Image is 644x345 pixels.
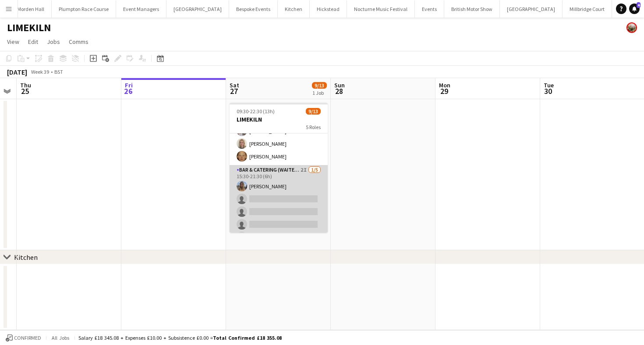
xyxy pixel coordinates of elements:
[230,103,328,233] app-job-card: 09:30-22:30 (13h)9/13LIMEKILN5 Roles[PERSON_NAME][PERSON_NAME][PERSON_NAME][PERSON_NAME][PERSON_N...
[306,124,321,130] span: 5 Roles
[312,90,326,96] div: 1 Job
[50,334,71,341] span: All jobs
[78,334,282,341] div: Salary £18 345.08 + Expenses £10.00 + Subsistence £0.00 =
[19,86,31,96] span: 25
[544,81,554,89] span: Tue
[69,38,88,46] span: Comms
[7,38,19,46] span: View
[43,36,64,47] a: Jobs
[230,165,328,246] app-card-role: Bar & Catering (Waiter / waitress)2I1/515:30-21:30 (6h)[PERSON_NAME]
[347,0,415,18] button: Nocturne Music Festival
[563,0,612,18] button: Millbridge Court
[626,22,637,33] app-user-avatar: Staffing Manager
[14,335,41,341] span: Confirmed
[116,0,166,18] button: Event Managers
[230,115,328,123] h3: LIMEKILN
[14,253,38,262] div: Kitchen
[28,38,38,46] span: Edit
[415,0,444,18] button: Events
[7,68,27,76] div: [DATE]
[629,4,640,14] a: 4
[542,86,554,96] span: 30
[25,36,42,47] a: Edit
[29,68,51,75] span: Week 39
[310,0,347,18] button: Hickstead
[54,68,63,75] div: BST
[438,86,450,96] span: 29
[500,0,563,18] button: [GEOGRAPHIC_DATA]
[312,82,327,89] span: 9/13
[166,0,229,18] button: [GEOGRAPHIC_DATA]
[334,81,345,89] span: Sun
[124,86,133,96] span: 26
[444,0,500,18] button: British Motor Show
[439,81,450,89] span: Mon
[230,81,239,89] span: Sat
[306,108,321,115] span: 9/13
[7,21,51,34] h1: LIMEKILN
[52,0,116,18] button: Plumpton Race Course
[237,108,275,115] span: 09:30-22:30 (13h)
[4,333,42,343] button: Confirmed
[10,0,52,18] button: Morden Hall
[47,38,60,46] span: Jobs
[637,2,640,8] span: 4
[278,0,310,18] button: Kitchen
[4,36,23,47] a: View
[333,86,345,96] span: 28
[229,0,278,18] button: Bespoke Events
[228,86,239,96] span: 27
[213,334,282,341] span: Total Confirmed £18 355.08
[65,36,92,47] a: Comms
[125,81,133,89] span: Fri
[20,81,31,89] span: Thu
